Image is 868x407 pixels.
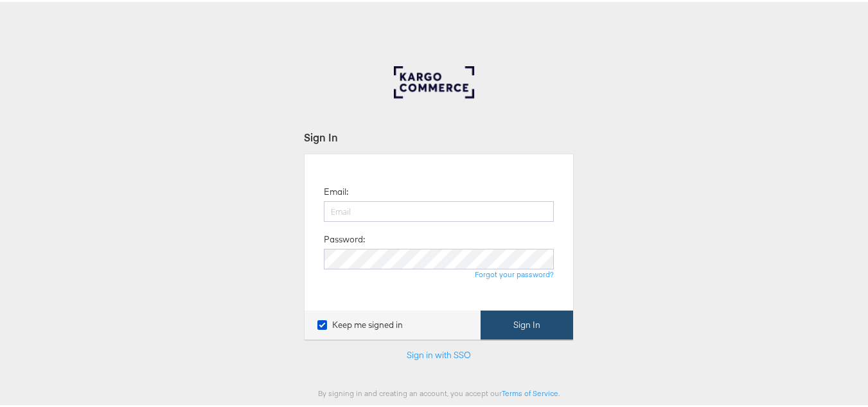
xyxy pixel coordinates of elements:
[304,386,574,396] div: By signing in and creating an account, you accept our .
[481,309,573,338] button: Sign In
[304,128,574,143] div: Sign In
[475,267,554,277] a: Forgot your password?
[324,184,348,196] label: Email:
[317,317,403,329] label: Keep me signed in
[324,199,554,220] input: Email
[324,231,365,244] label: Password:
[502,386,558,396] a: Terms of Service
[407,347,471,359] a: Sign in with SSO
